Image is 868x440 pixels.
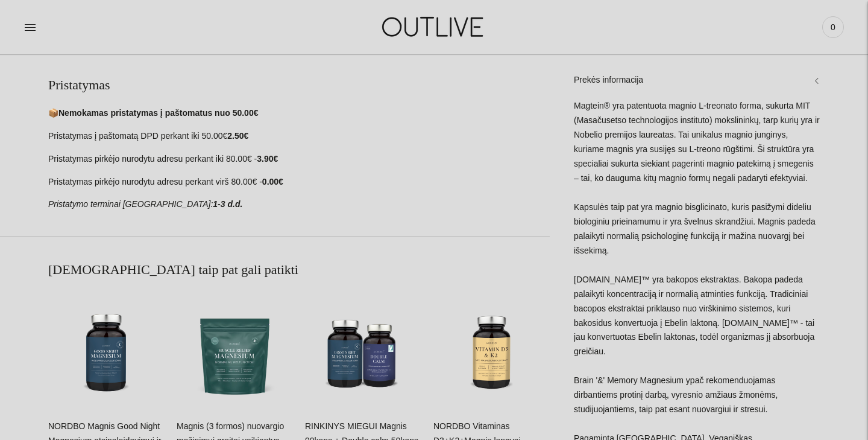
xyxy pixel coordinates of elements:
[48,199,213,209] em: Pristatymo terminai [GEOGRAPHIC_DATA]:
[257,154,278,164] strong: 3.90€
[48,261,550,279] h2: [DEMOGRAPHIC_DATA] taip pat gali patikti
[822,14,844,40] a: 0
[48,106,550,121] p: 📦
[213,199,242,209] strong: 1-3 d.d.
[48,175,550,190] p: Pristatymas pirkėjo nurodytu adresu perkant virš 80.00€ -
[305,291,421,407] a: RINKINYS MIEGUI Magnis 90kaps + Double calm 50kaps
[177,291,293,407] a: Magnis (3 formos) nuovargio mažinimui greitai veikiantys milteliai 150g
[433,291,550,407] a: NORDBO Vitaminas D3+K2+Magnis lengvai įsisavinamas 90kaps.
[48,152,550,167] p: Pristatymas pirkėjo nurodytu adresu perkant iki 80.00€ -
[825,19,841,36] span: 0
[262,177,283,187] strong: 0.00€
[359,6,509,48] img: OUTLIVE
[58,108,258,118] strong: Nemokamas pristatymas į paštomatus nuo 50.00€
[48,76,550,94] h2: Pristatymas
[48,129,550,144] p: Pristatymas į paštomatą DPD perkant iki 50.00€
[574,60,820,99] a: Prekės informacija
[48,291,165,407] a: NORDBO Magnis Good Night Magnesium atsipalaidavimui ir kokybiškam miegui palaikyti 90kaps
[227,131,248,141] strong: 2.50€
